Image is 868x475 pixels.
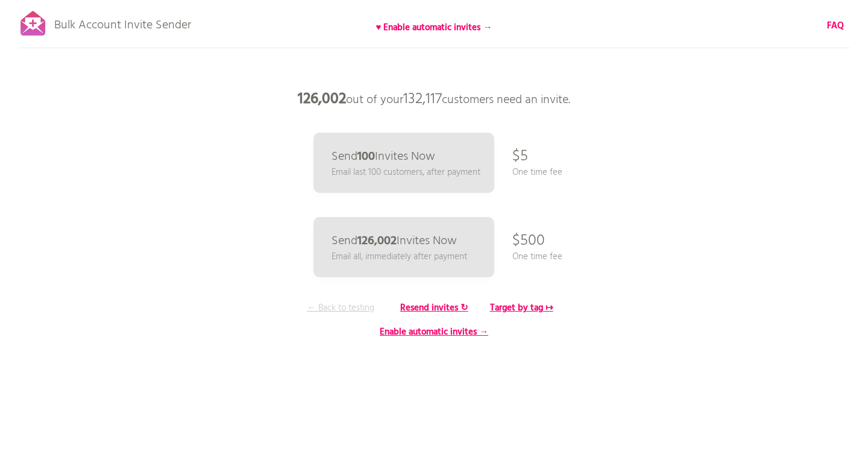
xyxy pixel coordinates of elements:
[332,151,435,163] p: Send Invites Now
[332,166,480,179] p: Email last 100 customers, after payment
[332,250,467,263] p: Email all, immediately after payment
[295,301,386,315] p: ← Back to testing
[827,19,844,33] b: FAQ
[313,133,494,193] a: Send100Invites Now Email last 100 customers, after payment
[357,231,397,251] b: 126,002
[400,301,468,315] b: Resend invites ↻
[313,217,494,277] a: Send126,002Invites Now Email all, immediately after payment
[512,250,562,263] p: One time fee
[512,223,545,259] p: $500
[357,147,375,166] b: 100
[54,7,191,37] p: Bulk Account Invite Sender
[512,139,528,175] p: $5
[512,166,562,179] p: One time fee
[490,301,553,315] b: Target by tag ↦
[253,81,615,118] p: out of your customers need an invite.
[827,19,844,33] a: FAQ
[298,87,346,112] b: 126,002
[403,87,442,112] span: 132,117
[376,20,492,35] b: ♥ Enable automatic invites →
[380,325,488,339] b: Enable automatic invites →
[332,235,457,247] p: Send Invites Now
